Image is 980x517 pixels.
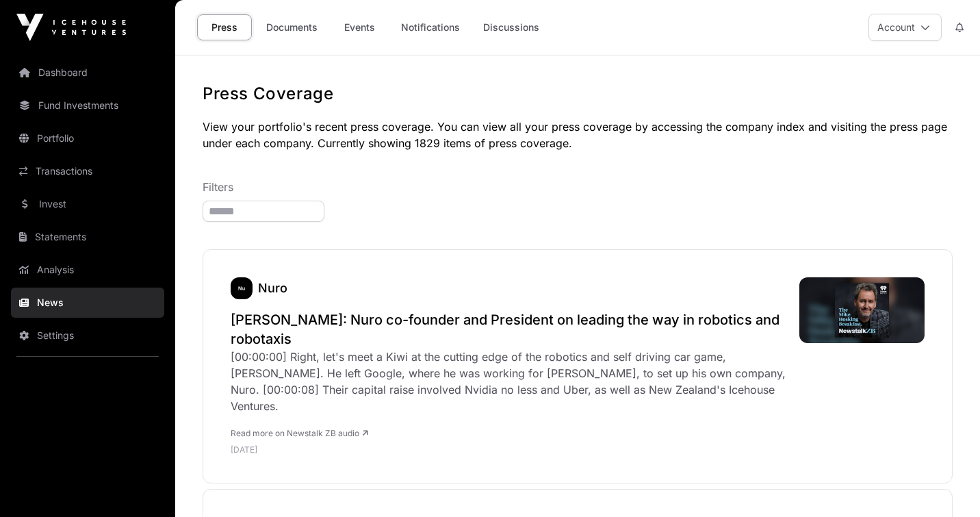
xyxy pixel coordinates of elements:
[258,281,287,295] a: Nuro
[16,14,126,41] img: Icehouse Ventures Logo
[11,189,164,219] a: Invest
[11,58,164,88] a: Dashboard
[474,14,548,40] a: Discussions
[203,83,953,105] h1: Press Coverage
[11,123,164,153] a: Portfolio
[231,310,786,349] a: [PERSON_NAME]: Nuro co-founder and President on leading the way in robotics and robotaxis
[11,288,164,318] a: News
[231,349,786,414] div: [00:00:00] Right, let's meet a Kiwi at the cutting edge of the robotics and self driving car game...
[11,156,164,186] a: Transactions
[799,277,925,343] img: image.jpg
[231,277,253,299] a: Nuro
[231,277,253,299] img: nuro436.png
[392,14,469,40] a: Notifications
[203,118,953,151] p: View your portfolio's recent press coverage. You can view all your press coverage by accessing th...
[11,255,164,285] a: Analysis
[332,14,387,40] a: Events
[231,428,368,438] a: Read more on Newstalk ZB audio
[197,14,252,40] a: Press
[868,14,942,41] button: Account
[11,320,164,351] a: Settings
[11,222,164,252] a: Statements
[203,179,953,195] p: Filters
[231,444,786,455] p: [DATE]
[257,14,326,40] a: Documents
[11,90,164,121] a: Fund Investments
